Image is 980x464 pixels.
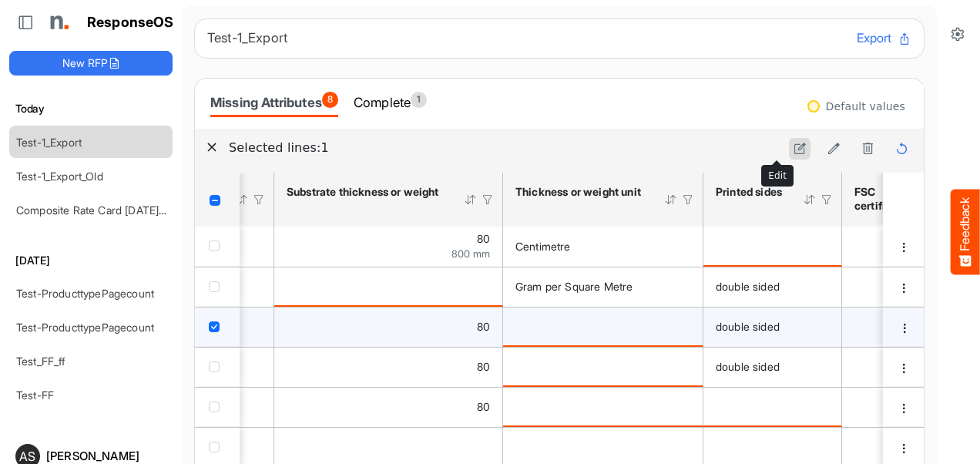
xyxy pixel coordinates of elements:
[87,15,174,31] h1: ResponseOS
[703,387,842,427] td: is template cell Column Header httpsnorthellcomontologiesmapping-rulesmanufacturinghasprintedsides
[716,185,783,199] div: Printed sides
[42,7,73,38] img: Northell
[515,185,644,199] div: Thickness or weight unit
[883,387,927,427] td: edc38b6f-824e-44af-9295-9387826ab5eb is template cell Column Header
[477,320,490,333] span: 80
[895,401,912,416] button: dropdownbutton
[515,240,571,253] span: Centimetre
[195,267,240,307] td: checkbox
[16,287,154,300] a: Test-ProducttypePagecount
[274,387,503,427] td: 80 is template cell Column Header httpsnorthellcomontologiesmapping-rulesmaterialhasmaterialthick...
[274,347,503,387] td: 80 is template cell Column Header httpsnorthellcomontologiesmapping-rulesmaterialhasmaterialthick...
[274,307,503,347] td: 80 is template cell Column Header httpsnorthellcomontologiesmapping-rulesmaterialhasmaterialthick...
[896,321,913,336] button: dropdownbutton
[16,355,65,368] a: Test_FF_ff
[762,166,793,186] div: Edit
[895,281,912,296] button: dropdownbutton
[503,267,703,307] td: Gram per Square Metre is template cell Column Header httpsnorthellcomontologiesmapping-rulesmater...
[503,307,703,347] td: is template cell Column Header httpsnorthellcomontologiesmapping-rulesmaterialhasmaterialthicknes...
[503,347,703,387] td: is template cell Column Header httpsnorthellcomontologiesmapping-rulesmaterialhasmaterialthicknes...
[195,173,240,227] th: Header checkbox
[287,185,444,199] div: Substrate thickness or weight
[503,387,703,427] td: is template cell Column Header httpsnorthellcomontologiesmapping-rulesmaterialhasmaterialthicknes...
[703,307,842,347] td: double sided is template cell Column Header httpsnorthellcomontologiesmapping-rulesmanufacturingh...
[207,32,844,45] h6: Test-1_Export
[826,101,905,112] div: Default values
[19,450,35,462] span: AS
[9,252,173,269] h6: [DATE]
[16,203,216,217] a: Composite Rate Card [DATE]_smaller (4)
[252,193,266,207] div: Filter Icon
[895,441,912,456] button: dropdownbutton
[354,92,427,113] div: Complete
[16,388,54,402] a: Test-FF
[895,240,912,255] button: dropdownbutton
[16,170,103,183] a: Test-1_Export_Old
[857,29,911,49] button: Export
[883,347,927,387] td: 9b19e984-c9f1-464c-ba32-93e07cbca4d0 is template cell Column Header
[210,92,338,113] div: Missing Attributes
[951,190,980,275] button: Feedback
[195,347,240,387] td: checkbox
[322,92,338,108] span: 8
[820,193,834,207] div: Filter Icon
[229,138,777,158] h6: Selected lines: 1
[716,320,780,333] span: double sided
[703,267,842,307] td: double sided is template cell Column Header httpsnorthellcomontologiesmapping-rulesmanufacturingh...
[16,136,82,149] a: Test-1_Export
[9,51,173,76] button: New RFP
[716,360,780,373] span: double sided
[195,387,240,427] td: checkbox
[703,347,842,387] td: double sided is template cell Column Header httpsnorthellcomontologiesmapping-rulesmanufacturingh...
[411,92,427,108] span: 1
[195,307,240,347] td: checkbox
[895,361,912,376] button: dropdownbutton
[195,227,240,267] td: checkbox
[46,450,166,462] div: [PERSON_NAME]
[477,400,490,413] span: 80
[9,100,173,117] h6: Today
[451,247,490,260] span: 800 mm
[883,307,927,347] td: 80657fb7-8937-433a-a2b1-615b0463f4d0 is template cell Column Header
[716,280,780,293] span: double sided
[681,193,695,207] div: Filter Icon
[274,227,503,267] td: 80 is template cell Column Header httpsnorthellcomontologiesmapping-rulesmaterialhasmaterialthick...
[477,360,490,373] span: 80
[481,193,495,207] div: Filter Icon
[703,227,842,267] td: is template cell Column Header httpsnorthellcomontologiesmapping-rulesmanufacturinghasprintedsides
[477,232,490,245] span: 80
[854,185,921,213] div: FSC certified
[503,227,703,267] td: Centimetre is template cell Column Header httpsnorthellcomontologiesmapping-rulesmaterialhasmater...
[883,267,927,307] td: b85f415f-95be-4aa9-9da1-eec3c4816002 is template cell Column Header
[515,280,633,293] span: Gram per Square Metre
[883,227,927,267] td: 5036c55e-1446-48f0-af1f-a4c864ae1bc4 is template cell Column Header
[274,267,503,307] td: is template cell Column Header httpsnorthellcomontologiesmapping-rulesmaterialhasmaterialthicknes...
[16,321,154,334] a: Test-ProducttypePagecount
